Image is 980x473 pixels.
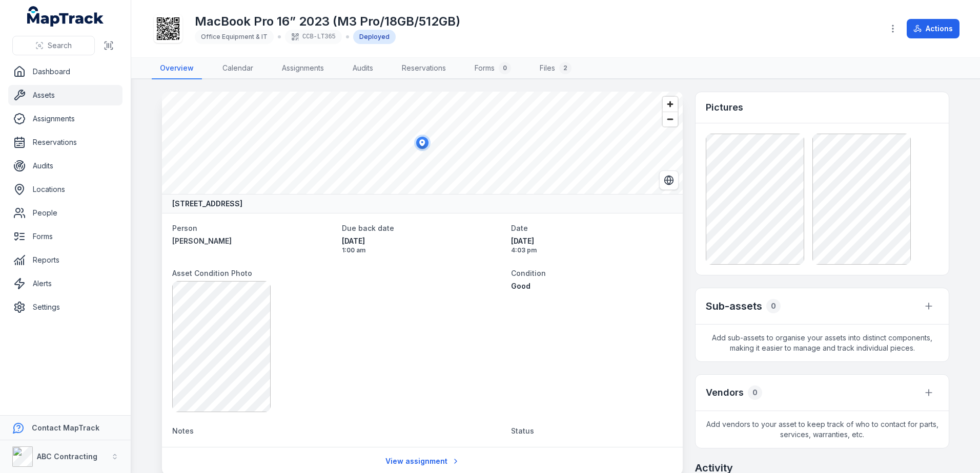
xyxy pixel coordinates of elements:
[152,58,202,79] a: Overview
[379,451,466,471] a: View assignment
[8,61,122,82] a: Dashboard
[48,40,72,51] span: Search
[8,273,122,294] a: Alerts
[511,269,546,277] span: Condition
[511,224,528,232] span: Date
[511,246,672,254] span: 4:03 pm
[201,33,268,40] span: Office Equipment & IT
[499,62,511,74] div: 0
[353,30,396,44] div: Deployed
[8,132,122,153] a: Reservations
[172,199,242,209] strong: [STREET_ADDRESS]
[344,58,381,79] a: Audits
[285,30,342,44] div: CCB-LT365
[172,236,334,246] a: [PERSON_NAME]
[342,246,503,254] span: 1:00 am
[532,58,580,79] a: Files2
[8,179,122,200] a: Locations
[511,236,672,254] time: 09/01/2025, 4:03:05 pm
[466,58,519,79] a: Forms0
[12,36,95,55] button: Search
[766,299,781,313] div: 0
[172,224,197,232] span: Person
[8,226,122,247] a: Forms
[274,58,332,79] a: Assignments
[342,236,503,246] span: [DATE]
[8,250,122,270] a: Reports
[696,325,949,361] span: Add sub-assets to organise your assets into distinct components, making it easier to manage and t...
[8,156,122,176] a: Audits
[663,97,678,112] button: Zoom in
[8,297,122,317] a: Settings
[748,385,762,400] div: 0
[696,411,949,448] span: Add vendors to your asset to keep track of who to contact for parts, services, warranties, etc.
[32,423,99,432] strong: Contact MapTrack
[172,426,194,435] span: Notes
[511,236,672,246] span: [DATE]
[8,85,122,105] a: Assets
[559,62,571,74] div: 2
[706,100,743,115] h3: Pictures
[663,112,678,126] button: Zoom out
[172,269,252,277] span: Asset Condition Photo
[8,203,122,223] a: People
[659,170,679,190] button: Switch to Satellite View
[706,385,744,400] h3: Vendors
[8,109,122,129] a: Assignments
[214,58,261,79] a: Calendar
[907,19,959,38] button: Actions
[511,282,530,290] span: Good
[706,299,762,313] h2: Sub-assets
[394,58,454,79] a: Reservations
[37,452,97,461] strong: ABC Contracting
[27,6,104,27] a: MapTrack
[195,13,460,30] h1: MacBook Pro 16” 2023 (M3 Pro/18GB/512GB)
[342,224,394,232] span: Due back date
[511,426,534,435] span: Status
[162,92,683,194] canvas: Map
[342,236,503,254] time: 31/01/2025, 1:00:00 am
